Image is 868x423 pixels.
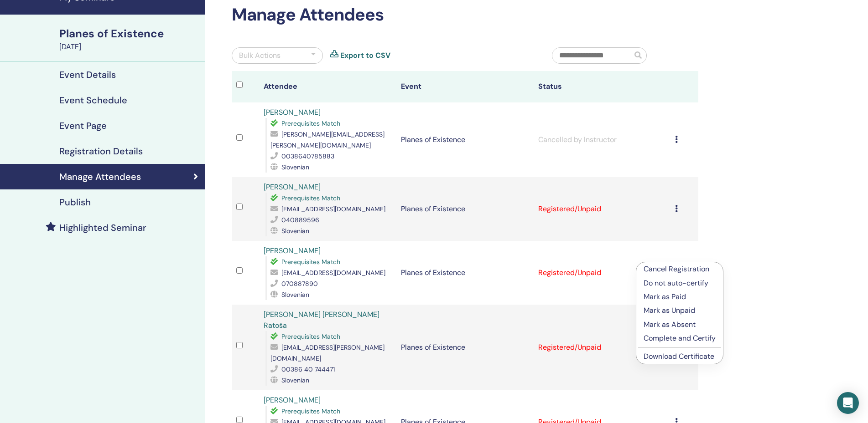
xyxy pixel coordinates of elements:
[644,264,716,275] p: Cancel Registration
[270,343,385,362] span: [EMAIL_ADDRESS][PERSON_NAME][DOMAIN_NAME]
[534,71,671,102] th: Status
[281,376,309,384] span: Slovenian
[59,41,200,52] div: [DATE]
[644,291,716,302] p: Mark as Paid
[281,269,385,277] span: [EMAIL_ADDRESS][DOMAIN_NAME]
[396,102,534,177] td: Planes of Existence
[281,227,309,235] span: Slovenian
[281,258,340,266] span: Prerequisites Match
[340,50,390,61] a: Export to CSV
[396,305,534,390] td: Planes of Existence
[644,352,714,361] a: Download Certificate
[396,241,534,305] td: Planes of Existence
[644,278,716,289] p: Do not auto-certify
[837,392,859,414] div: Open Intercom Messenger
[54,26,205,52] a: Planes of Existence[DATE]
[264,310,379,330] a: [PERSON_NAME] [PERSON_NAME] Ratoša
[281,152,334,160] span: 0038640785883
[59,146,143,157] h4: Registration Details
[59,69,116,80] h4: Event Details
[264,107,321,117] a: [PERSON_NAME]
[644,333,716,344] p: Complete and Certify
[281,205,385,213] span: [EMAIL_ADDRESS][DOMAIN_NAME]
[264,182,321,192] a: [PERSON_NAME]
[59,26,200,41] div: Planes of Existence
[281,163,309,171] span: Slovenian
[270,130,385,149] span: [PERSON_NAME][EMAIL_ADDRESS][PERSON_NAME][DOMAIN_NAME]
[259,71,396,102] th: Attendee
[232,5,698,25] h2: Manage Attendees
[396,71,534,102] th: Event
[264,395,321,405] a: [PERSON_NAME]
[281,194,340,202] span: Prerequisites Match
[239,50,281,61] div: Bulk Actions
[59,120,107,131] h4: Event Page
[281,280,318,288] span: 070887890
[59,222,146,233] h4: Highlighted Seminar
[281,365,335,373] span: 00386 40 744471
[281,407,340,415] span: Prerequisites Match
[644,319,716,330] p: Mark as Absent
[59,95,127,106] h4: Event Schedule
[59,197,91,208] h4: Publish
[644,305,716,316] p: Mark as Unpaid
[59,171,141,182] h4: Manage Attendees
[281,216,319,224] span: 040889596
[396,177,534,241] td: Planes of Existence
[281,290,309,299] span: Slovenian
[281,332,340,341] span: Prerequisites Match
[264,246,321,255] a: [PERSON_NAME]
[281,119,340,127] span: Prerequisites Match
